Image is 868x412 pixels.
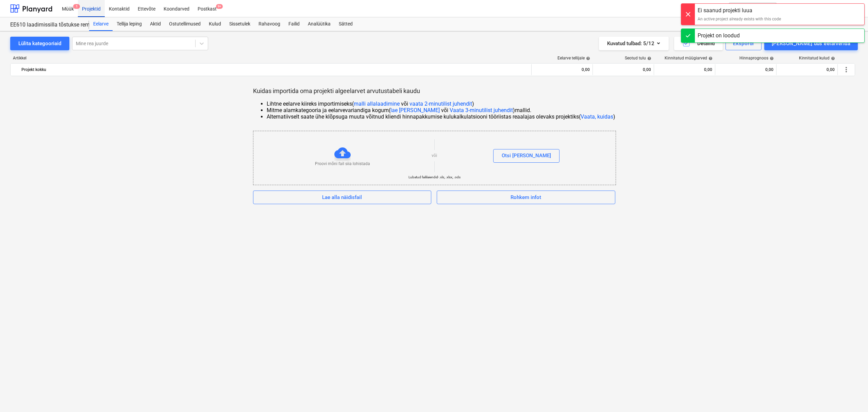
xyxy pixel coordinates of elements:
a: lae [PERSON_NAME] [390,107,440,113]
a: Sissetulek [225,17,254,31]
p: Kuidas importida oma projekti algeelarvet arvutustabeli kaudu [253,87,615,95]
li: Lihtne eelarve kiireks importimiseks ( või ) [267,101,615,107]
div: Artikkel [10,56,532,60]
span: help [707,56,713,60]
button: Rohkem infot [437,191,615,204]
a: vaata 2-minutilist juhendit [410,101,472,107]
a: Tellija leping [113,17,146,31]
div: Seotud tulu [625,56,651,60]
div: Projekt kokku [21,64,529,75]
button: Ekspordi [725,37,761,50]
div: An active project already exists with this code [698,16,781,22]
button: Lae alla näidisfail [253,191,432,204]
div: 0,00 [718,64,773,75]
div: Kuvatud tulbad : 5/12 [607,39,661,48]
a: Rahavoog [254,17,284,31]
div: [PERSON_NAME] uus eelarverida [772,39,850,48]
p: Lubatud faililaiendid - .xls, .xlsx, .ods [408,175,461,179]
div: Rohkem infot [511,193,541,202]
div: Detailid [682,39,715,48]
div: 0,00 [534,64,590,75]
div: Otsi [PERSON_NAME] [502,151,551,160]
a: Vaata 3-minutilist juhendit [450,107,513,113]
button: Otsi [PERSON_NAME] [493,149,560,163]
div: Ei saanud projekti luua [698,6,781,15]
span: 1 [73,4,80,9]
button: Lülita kategooriaid [10,37,69,50]
a: Sätted [335,17,357,31]
span: help [646,56,651,60]
span: help [768,56,774,60]
li: Mitme alamkategooria ja eelarvevariandiga kogum ( või ) mallid. [267,107,615,113]
div: 0,00 [596,64,651,75]
a: Failid [284,17,304,31]
div: Projekt on loodud [698,32,740,40]
div: Ekspordi [733,39,754,48]
a: Analüütika [304,17,335,31]
div: Lae alla näidisfail [322,193,362,202]
button: Kuvatud tulbad:5/12 [599,37,669,50]
div: 0,00 [779,64,835,75]
a: Kulud [205,17,225,31]
span: 9+ [216,4,223,9]
a: malli allalaadimine [354,101,400,107]
li: Alternatiivselt saate ühe klõpsuga muuta võitnud kliendi hinnapakkumise kulukalkulatsiooni töörii... [267,113,615,120]
p: või [432,153,437,159]
div: 0,00 [657,64,712,75]
div: Eelarve tellijale [557,56,590,60]
a: Vaata, kuidas [581,113,613,120]
button: [PERSON_NAME] uus eelarverida [764,37,858,50]
span: help [830,56,835,60]
div: Kinnitatud müügiarved [665,56,713,60]
div: Proovi mõni fail siia lohistadavõiOtsi [PERSON_NAME]Lubatud faililaiendid-.xls, .xlsx, .ods [253,131,616,185]
div: Lülita kategooriaid [18,39,61,48]
a: Ostutellimused [165,17,205,31]
a: Aktid [146,17,165,31]
div: Hinnaprognoos [739,56,774,60]
span: help [585,56,590,60]
div: Kinnitatud kulud [799,56,835,60]
span: Rohkem tegevusi [842,66,850,74]
button: Detailid [674,37,723,50]
a: Eelarve [89,17,113,31]
div: EE610 laadimissilla tõstukse remont [DATE] [10,21,81,29]
p: Proovi mõni fail siia lohistada [315,161,370,167]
